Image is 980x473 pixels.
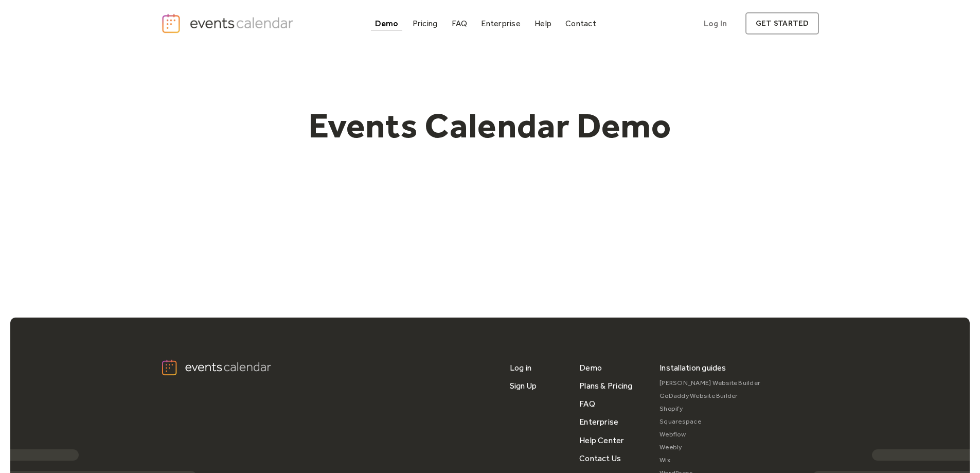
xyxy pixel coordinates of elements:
[693,12,737,34] a: Log In
[408,16,442,30] a: Pricing
[561,16,600,30] a: Contact
[660,377,760,390] a: [PERSON_NAME] Website Builder
[477,16,524,30] a: Enterprise
[579,413,618,431] a: Enterprise
[579,395,595,413] a: FAQ
[375,21,399,26] div: Demo
[530,16,556,30] a: Help
[660,402,760,415] a: Shopify
[660,454,760,467] a: Wix
[510,359,531,377] a: Log in
[534,21,551,26] div: Help
[660,415,760,428] a: Squarespace
[293,104,688,147] h1: Events Calendar Demo
[579,431,625,449] a: Help Center
[745,12,819,34] a: get started
[579,377,633,395] a: Plans & Pricing
[371,16,403,30] a: Demo
[579,359,602,377] a: Demo
[452,21,468,26] div: FAQ
[660,441,760,454] a: Weebly
[413,21,438,26] div: Pricing
[579,449,621,467] a: Contact Us
[448,16,472,30] a: FAQ
[660,359,726,377] div: Installation guides
[565,21,596,26] div: Contact
[161,13,297,34] a: home
[660,390,760,402] a: GoDaddy Website Builder
[660,428,760,441] a: Webflow
[510,377,537,395] a: Sign Up
[481,21,520,26] div: Enterprise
